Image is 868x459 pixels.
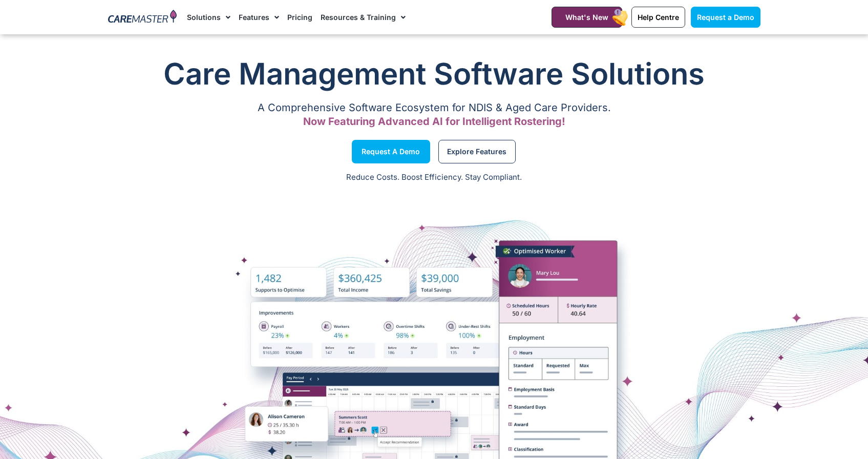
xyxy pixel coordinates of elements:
a: What's New [552,7,622,28]
span: Explore Features [447,149,506,154]
span: Now Featuring Advanced AI for Intelligent Rostering! [303,115,565,128]
span: Help Centre [638,13,679,22]
img: CareMaster Logo [108,10,177,25]
p: A Comprehensive Software Ecosystem for NDIS & Aged Care Providers. [108,105,760,111]
a: Request a Demo [691,7,760,28]
a: Request a Demo [352,140,430,163]
a: Help Centre [631,7,685,28]
h1: Care Management Software Solutions [108,53,760,94]
a: Explore Features [438,140,516,163]
span: What's New [565,13,608,22]
p: Reduce Costs. Boost Efficiency. Stay Compliant. [6,172,862,183]
span: Request a Demo [362,149,420,154]
span: Request a Demo [697,13,754,22]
